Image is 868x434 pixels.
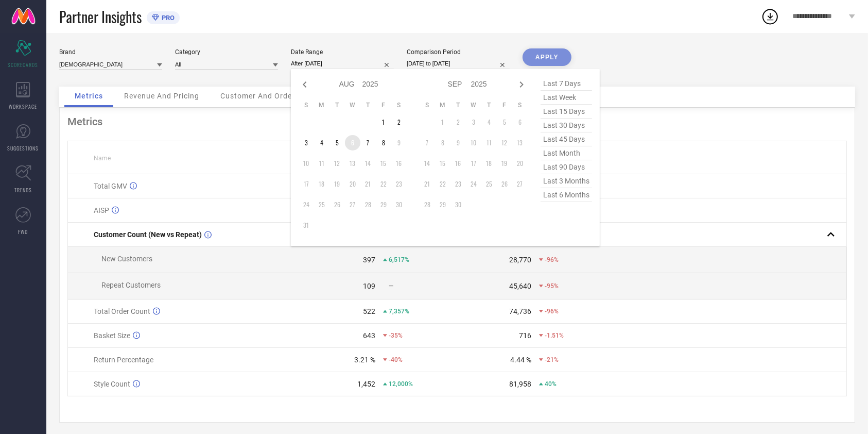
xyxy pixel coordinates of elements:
span: -35% [389,332,403,339]
td: Tue Sep 23 2025 [450,176,466,192]
div: Open download list [761,7,779,26]
span: 12,000% [389,380,413,388]
td: Fri Aug 15 2025 [376,156,391,171]
td: Sun Sep 28 2025 [420,197,435,212]
td: Tue Sep 09 2025 [450,135,466,151]
span: Repeat Customers [101,281,161,289]
span: -95% [545,282,559,290]
td: Wed Aug 20 2025 [345,176,360,192]
div: 81,958 [509,380,531,388]
span: -96% [545,256,559,263]
div: Next month [515,78,528,91]
span: — [389,282,393,290]
td: Sun Aug 10 2025 [299,156,314,171]
span: Revenue And Pricing [124,92,199,100]
td: Tue Sep 30 2025 [450,197,466,212]
td: Sat Sep 13 2025 [512,135,528,151]
span: -1.51% [545,332,564,339]
td: Sat Sep 06 2025 [512,114,528,130]
td: Sat Aug 09 2025 [391,135,407,151]
input: Select date range [291,58,394,69]
td: Mon Sep 15 2025 [435,156,450,171]
span: last 30 days [541,119,592,132]
td: Tue Sep 02 2025 [450,114,466,130]
th: Friday [497,101,512,109]
td: Fri Aug 22 2025 [376,176,391,192]
td: Fri Sep 05 2025 [497,114,512,130]
td: Tue Aug 12 2025 [329,156,345,171]
td: Sun Sep 07 2025 [420,135,435,151]
td: Sun Sep 21 2025 [420,176,435,192]
div: 109 [363,282,375,290]
div: 1,452 [357,380,375,388]
div: 45,640 [509,282,531,290]
td: Mon Sep 22 2025 [435,176,450,192]
td: Tue Aug 05 2025 [329,135,345,151]
th: Thursday [360,101,376,109]
div: Comparison Period [407,48,510,56]
td: Mon Aug 25 2025 [314,197,329,212]
span: -40% [389,356,403,363]
td: Sun Sep 14 2025 [420,156,435,171]
span: last 45 days [541,132,592,146]
td: Mon Aug 11 2025 [314,156,329,171]
td: Tue Aug 26 2025 [329,197,345,212]
td: Wed Aug 06 2025 [345,135,360,151]
span: Style Count [94,380,130,388]
th: Monday [435,101,450,109]
td: Thu Sep 25 2025 [481,176,497,192]
span: Return Percentage [94,356,153,364]
span: last week [541,91,592,105]
td: Wed Sep 03 2025 [466,114,481,130]
span: PRO [159,14,175,22]
span: 40% [545,380,557,388]
td: Tue Sep 16 2025 [450,156,466,171]
span: WORKSPACE [9,103,38,110]
span: New Customers [101,255,152,263]
th: Tuesday [329,101,345,109]
th: Wednesday [345,101,360,109]
span: 6,517% [389,256,409,263]
span: SUGGESTIONS [8,144,39,152]
input: Select comparison period [407,58,510,69]
td: Sun Aug 17 2025 [299,176,314,192]
span: last month [541,146,592,160]
th: Friday [376,101,391,109]
span: -96% [545,308,559,315]
div: Metrics [67,115,847,128]
th: Wednesday [466,101,481,109]
td: Mon Sep 08 2025 [435,135,450,151]
div: 74,736 [509,307,531,315]
span: Customer Count (New vs Repeat) [94,230,202,239]
th: Thursday [481,101,497,109]
td: Thu Sep 11 2025 [481,135,497,151]
div: 3.21 % [354,356,375,364]
td: Tue Aug 19 2025 [329,176,345,192]
th: Sunday [299,101,314,109]
span: SCORECARDS [8,61,39,69]
div: 522 [363,307,375,315]
td: Thu Sep 04 2025 [481,114,497,130]
td: Mon Aug 18 2025 [314,176,329,192]
td: Thu Aug 14 2025 [360,156,376,171]
td: Thu Aug 21 2025 [360,176,376,192]
div: Brand [59,48,162,56]
span: Total Order Count [94,307,150,315]
th: Saturday [512,101,528,109]
td: Thu Aug 28 2025 [360,197,376,212]
div: 716 [519,331,531,340]
td: Mon Sep 29 2025 [435,197,450,212]
div: 643 [363,331,375,340]
div: 4.44 % [510,356,531,364]
th: Monday [314,101,329,109]
td: Wed Aug 27 2025 [345,197,360,212]
span: -21% [545,356,559,363]
td: Mon Sep 01 2025 [435,114,450,130]
td: Sat Aug 02 2025 [391,114,407,130]
span: AISP [94,206,109,214]
td: Sat Aug 16 2025 [391,156,407,171]
td: Thu Aug 07 2025 [360,135,376,151]
div: Date Range [291,48,394,56]
td: Sun Aug 31 2025 [299,218,314,233]
span: Name [94,155,111,162]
